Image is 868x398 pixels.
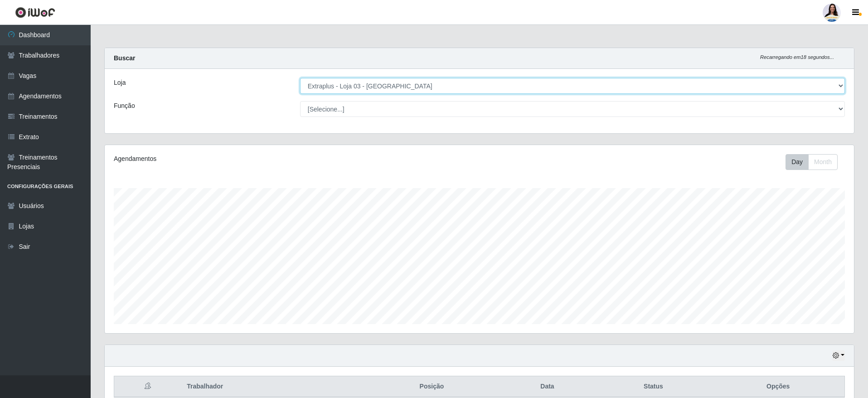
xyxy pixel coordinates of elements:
th: Posição [364,376,499,398]
th: Trabalhador [181,376,364,398]
label: Loja [114,78,126,87]
div: Agendamentos [114,154,411,164]
th: Status [595,376,712,398]
div: Toolbar with button groups [786,154,845,170]
th: Data [500,376,595,398]
button: Day [786,154,809,170]
div: First group [786,154,838,170]
th: Opções [712,376,844,398]
strong: Buscar [114,54,135,62]
i: Recarregando em 18 segundos... [760,54,834,60]
label: Função [114,101,135,111]
img: CoreUI Logo [15,7,55,18]
button: Month [808,154,838,170]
